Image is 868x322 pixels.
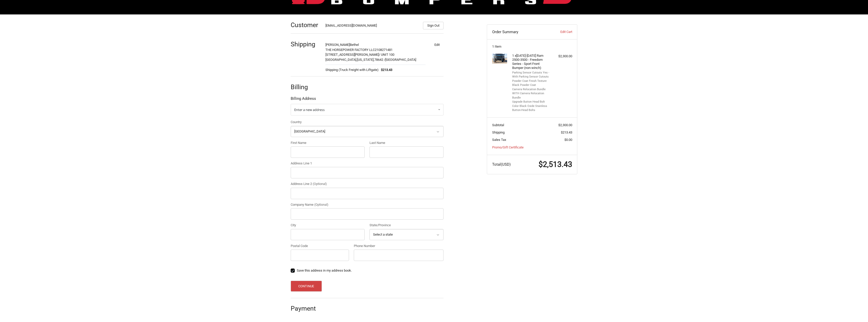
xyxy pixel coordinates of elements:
h4: 1 x [DATE]-[DATE] Ram 2500-3500 - Freedom Series - Sport Front Bumper (non-winch) [512,54,551,70]
button: Sign Out [423,22,444,29]
label: Phone Number [354,243,444,249]
a: Promo/Gift Certificate [492,145,524,149]
span: Sales Tax [492,138,506,142]
span: [PERSON_NAME] [325,43,350,47]
span: $213.43 [561,130,572,134]
h3: Order Summary [492,29,547,34]
span: [GEOGRAPHIC_DATA], [325,58,357,62]
span: 2108271481 [375,48,393,52]
span: $2,513.43 [539,160,572,169]
label: Address Line 2 [291,181,444,186]
a: Edit Cart [547,29,572,34]
span: $2,300.00 [558,123,572,127]
label: Country [291,120,444,125]
span: [GEOGRAPHIC_DATA] [385,58,416,62]
li: Upgrade Button Head Bolt Color Black Oxide Stainless Button-Head Bolts [512,100,551,112]
span: Subtotal [492,123,504,127]
small: (Optional) [314,203,328,206]
label: City [291,223,365,228]
span: Enter a new address [294,107,325,112]
label: State/Province [370,223,444,228]
label: Postal Code [291,243,349,249]
label: Save this address in my address book. [291,269,444,273]
span: $213.43 [379,67,393,72]
span: Shipping (Truck Freight with Liftgate) [325,67,379,72]
span: [US_STATE], [357,58,374,62]
li: Powder Coat Finish Texture Black Powder Coat [512,79,551,87]
small: (Optional) [313,182,327,186]
div: $2,300.00 [552,54,572,59]
span: Bethel [350,43,359,47]
li: Camera Relocation Bundle WITH Camera Relocation Bundle [512,87,551,100]
span: $0.00 [564,138,572,142]
a: Enter or select a different address [291,104,444,116]
li: Parking Sensor Cutouts Yes - With Parking Sensor Cutouts [512,71,551,79]
span: / UNIT 100 [379,53,394,56]
span: [STREET_ADDRESS][PERSON_NAME] [325,53,379,56]
span: 78642 / [374,58,385,62]
h3: 1 Item [492,45,572,49]
button: Continue [291,281,322,292]
span: Total (USD) [492,162,511,167]
h2: Shipping [291,40,320,48]
legend: Billing Address [291,96,316,104]
label: Address Line 1 [291,161,444,166]
span: THE HORSEPOWER FACTORY LLC [325,48,375,52]
label: Last Name [370,140,444,145]
h2: Billing [291,83,320,91]
label: Company Name [291,202,444,207]
span: Shipping [492,130,505,134]
label: First Name [291,140,365,145]
h2: Payment [291,305,320,312]
h2: Customer [291,21,320,29]
div: [EMAIL_ADDRESS][DOMAIN_NAME] [325,23,418,29]
button: Edit [430,41,444,48]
